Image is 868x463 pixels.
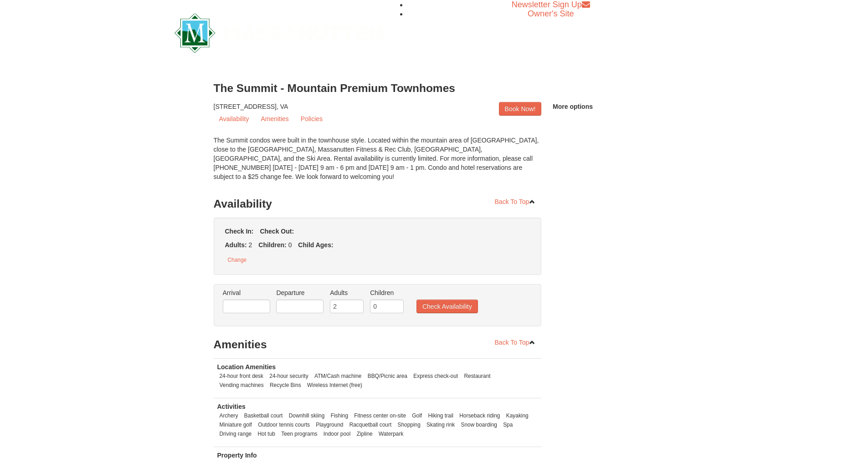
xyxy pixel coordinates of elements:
span: 2 [249,241,252,249]
li: Downhill skiing [287,411,327,420]
span: 0 [288,241,292,249]
li: Express check-out [411,371,460,381]
a: Policies [295,112,328,126]
button: Check Availability [416,300,478,313]
h3: Amenities [214,336,542,354]
strong: Check In: [225,228,254,235]
li: Outdoor tennis courts [256,420,312,429]
li: Snow boarding [459,420,499,429]
li: BBQ/Picnic area [365,371,410,381]
li: Skating rink [424,420,457,429]
li: 24-hour security [267,371,310,381]
strong: Adults: [225,241,247,249]
li: Fishing [329,411,350,420]
li: Zipline [354,429,375,438]
h3: The Summit - Mountain Premium Townhomes [214,79,655,97]
li: Golf [410,411,424,420]
li: Miniature golf [217,420,254,429]
a: Owner's Site [528,9,574,18]
strong: Check Out: [260,228,294,235]
label: Children [370,288,404,297]
li: 24-hour front desk [217,371,266,381]
h3: Availability [214,195,542,213]
li: Fitness center on-site [352,411,408,420]
li: Kayaking [504,411,531,420]
li: Playground [313,420,345,429]
li: Vending machines [217,381,266,390]
label: Departure [276,288,324,297]
li: Horseback riding [457,411,502,420]
li: Indoor pool [321,429,353,438]
li: Restaurant [462,371,493,381]
a: Back To Top [489,336,542,349]
label: Adults [330,288,364,297]
li: Hiking trail [426,411,456,420]
label: Arrival [223,288,270,297]
li: Wireless Internet (free) [305,381,365,390]
a: Back To Top [489,195,542,209]
a: Book Now! [499,102,542,116]
li: Racquetball court [347,420,394,429]
a: Massanutten Resort [175,21,383,42]
li: Hot tub [256,429,277,438]
li: Spa [501,420,515,429]
li: Driving range [217,429,254,438]
button: Change [223,254,252,266]
strong: Property Info [217,452,257,459]
strong: Child Ages: [298,241,333,249]
strong: Activities [217,403,246,410]
li: Recycle Bins [267,381,303,390]
div: The Summit condos were built in the townhouse style. Located within the mountain area of [GEOGRAP... [214,136,542,190]
a: Amenities [255,112,294,126]
li: Waterpark [376,429,406,438]
strong: Location Amenities [217,363,276,371]
span: More options [553,103,593,110]
li: Archery [217,411,241,420]
li: Teen programs [279,429,319,438]
a: Availability [214,112,255,126]
strong: Children: [258,241,286,249]
li: Shopping [395,420,423,429]
img: Massanutten Resort Logo [175,13,383,53]
li: ATM/Cash machine [312,371,364,381]
li: Basketball court [242,411,285,420]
